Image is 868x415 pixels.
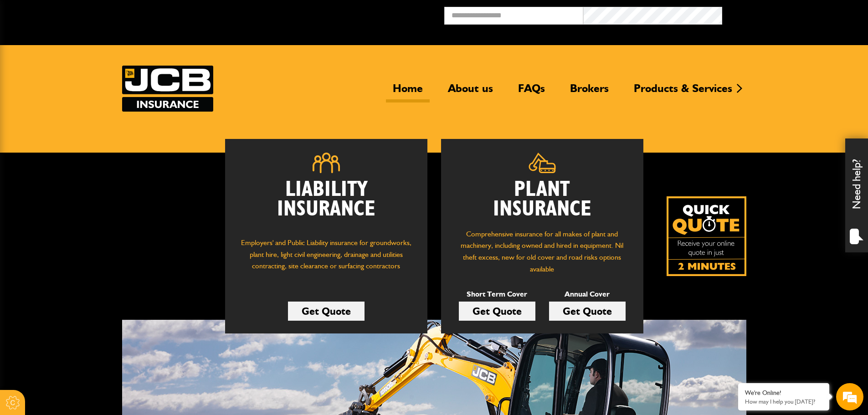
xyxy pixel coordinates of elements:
h2: Liability Insurance [239,180,414,228]
a: JCB Insurance Services [122,66,213,112]
p: Employers' and Public Liability insurance for groundworks, plant hire, light civil engineering, d... [239,237,414,281]
img: Quick Quote [667,196,746,276]
p: Short Term Cover [459,288,535,300]
a: Get Quote [288,302,365,321]
a: Products & Services [627,82,739,102]
a: Brokers [563,82,616,102]
button: Broker Login [722,7,861,21]
a: FAQs [511,82,552,102]
a: About us [441,82,500,102]
div: Need help? [845,138,868,252]
a: Get Quote [549,302,626,321]
a: Home [386,82,430,102]
p: Annual Cover [549,288,626,300]
h2: Plant Insurance [455,180,630,219]
img: JCB Insurance Services logo [122,66,213,112]
a: Get your insurance quote isn just 2-minutes [667,196,746,276]
a: Get Quote [459,302,535,321]
div: We're Online! [745,389,822,397]
p: How may I help you today? [745,398,822,405]
p: Comprehensive insurance for all makes of plant and machinery, including owned and hired in equipm... [455,228,630,275]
